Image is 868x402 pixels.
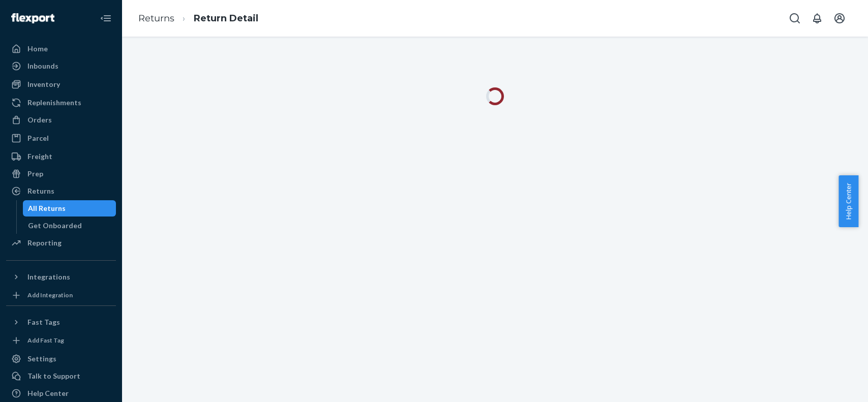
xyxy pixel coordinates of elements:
[138,13,174,24] a: Returns
[27,44,48,54] div: Home
[6,183,116,199] a: Returns
[27,79,60,89] div: Inventory
[6,235,116,251] a: Reporting
[6,368,116,384] button: Talk to Support
[6,76,116,92] a: Inventory
[27,272,70,282] div: Integrations
[6,95,116,111] a: Replenishments
[807,8,827,28] button: Open notifications
[27,61,58,71] div: Inbounds
[28,221,82,231] div: Get Onboarded
[6,334,116,347] a: Add Fast Tag
[27,336,64,345] div: Add Fast Tag
[27,291,73,299] div: Add Integration
[6,58,116,74] a: Inbounds
[27,354,56,364] div: Settings
[23,200,116,217] a: All Returns
[96,8,116,28] button: Close Navigation
[27,238,62,248] div: Reporting
[6,289,116,301] a: Add Integration
[6,41,116,57] a: Home
[27,317,60,327] div: Fast Tags
[28,203,66,213] div: All Returns
[130,4,266,34] ol: breadcrumbs
[785,8,805,28] button: Open Search Box
[27,115,52,125] div: Orders
[27,388,69,398] div: Help Center
[27,151,52,162] div: Freight
[27,133,49,143] div: Parcel
[6,112,116,128] a: Orders
[27,98,81,108] div: Replenishments
[194,13,258,24] a: Return Detail
[829,8,850,28] button: Open account menu
[27,371,80,381] div: Talk to Support
[6,148,116,165] a: Freight
[27,186,54,196] div: Returns
[839,175,858,227] button: Help Center
[23,218,116,234] a: Get Onboarded
[6,130,116,146] a: Parcel
[6,269,116,285] button: Integrations
[6,385,116,401] a: Help Center
[6,314,116,330] button: Fast Tags
[6,166,116,182] a: Prep
[11,13,54,23] img: Flexport logo
[27,169,43,179] div: Prep
[6,351,116,367] a: Settings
